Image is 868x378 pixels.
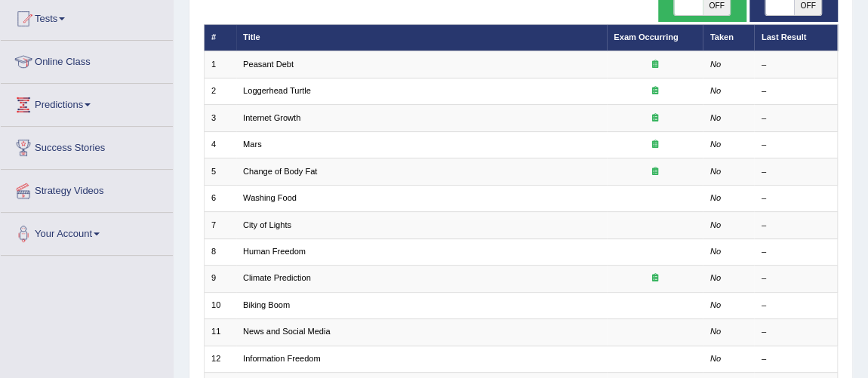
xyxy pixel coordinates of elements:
em: No [710,113,721,122]
td: 12 [204,346,236,372]
a: City of Lights [243,220,291,229]
a: News and Social Media [243,327,330,336]
div: – [762,192,830,204]
a: Success Stories [1,127,173,164]
div: – [762,59,830,71]
a: Washing Food [243,193,297,202]
th: Taken [703,24,754,51]
a: Climate Prediction [243,273,311,282]
a: Predictions [1,84,173,121]
em: No [710,140,721,149]
div: – [762,353,830,365]
em: No [710,60,721,69]
div: Exam occurring question [614,166,696,178]
td: 5 [204,158,236,185]
div: – [762,139,830,151]
a: Biking Boom [243,300,290,309]
th: Title [236,24,607,51]
a: Change of Body Fat [243,167,317,176]
a: Exam Occurring [614,32,678,41]
td: 9 [204,266,236,292]
em: No [710,193,721,202]
a: Online Class [1,41,173,78]
div: – [762,85,830,97]
td: 8 [204,238,236,265]
div: – [762,246,830,258]
td: 7 [204,212,236,238]
div: – [762,112,830,124]
a: Loggerhead Turtle [243,86,311,95]
em: No [710,167,721,176]
em: No [710,354,721,363]
td: 11 [204,319,236,346]
a: Information Freedom [243,354,321,363]
em: No [710,220,721,229]
em: No [710,247,721,256]
div: – [762,220,830,232]
a: Mars [243,140,262,149]
td: 3 [204,105,236,131]
div: Exam occurring question [614,272,696,284]
div: Exam occurring question [614,59,696,71]
td: 1 [204,51,236,78]
div: – [762,272,830,284]
div: – [762,166,830,178]
a: Strategy Videos [1,170,173,207]
div: Exam occurring question [614,112,696,124]
td: 2 [204,78,236,104]
div: – [762,300,830,312]
div: – [762,326,830,338]
em: No [710,300,721,309]
th: Last Result [754,24,838,51]
div: Exam occurring question [614,139,696,151]
a: Peasant Debt [243,60,294,69]
em: No [710,273,721,282]
a: Human Freedom [243,247,306,256]
em: No [710,86,721,95]
td: 6 [204,185,236,211]
a: Your Account [1,213,173,250]
a: Internet Growth [243,113,300,122]
th: # [204,24,236,51]
div: Exam occurring question [614,85,696,97]
td: 4 [204,131,236,158]
em: No [710,327,721,336]
td: 10 [204,292,236,318]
